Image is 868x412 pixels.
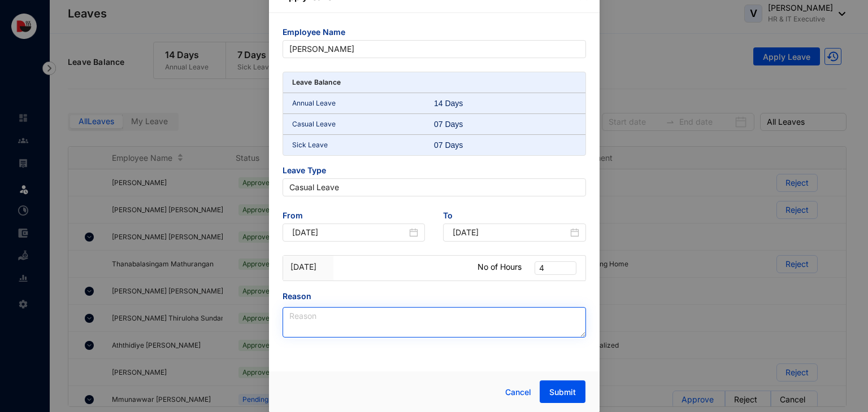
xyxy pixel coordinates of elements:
button: Cancel [497,381,540,404]
p: Casual Leave [292,119,435,130]
button: Submit [540,380,585,403]
span: Cancel [505,386,531,398]
p: Annual Leave [292,98,435,109]
label: Reason [283,290,319,303]
div: 07 Days [434,139,481,151]
div: 07 Days [434,119,481,130]
span: 4 [539,262,572,274]
input: End Date [453,226,568,239]
p: No of Hours [478,261,522,273]
input: Start Date [292,226,407,239]
span: To [443,210,586,223]
span: Leave Type [283,165,586,178]
p: Sick Leave [292,139,435,151]
p: Leave Balance [292,77,341,88]
span: Submit [549,387,576,398]
div: 14 Days [434,98,481,109]
span: From [283,210,426,223]
span: Casual Leave [289,179,579,196]
p: [DATE] [290,261,326,273]
textarea: Reason [283,307,586,338]
span: Manoharan Santhosh [289,41,579,58]
span: Employee Name [283,27,586,40]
